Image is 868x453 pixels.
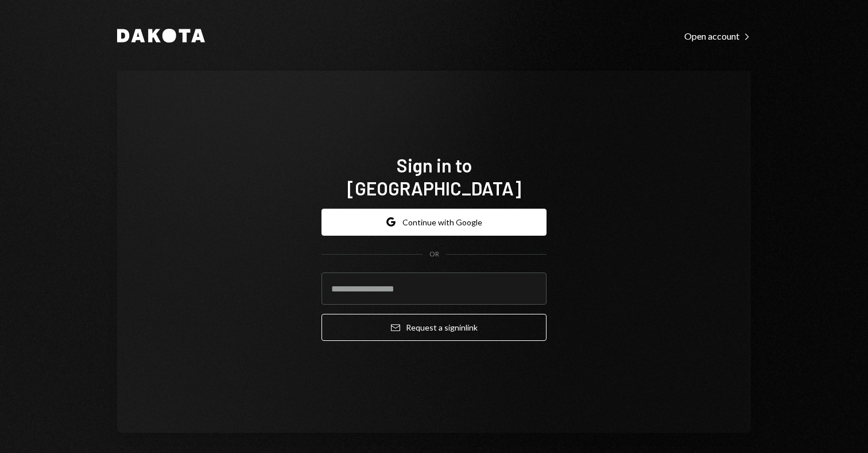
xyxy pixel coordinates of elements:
h1: Sign in to [GEOGRAPHIC_DATA] [321,153,547,199]
a: Open account [684,29,751,42]
button: Continue with Google [321,209,547,236]
div: OR [429,249,439,259]
button: Request a signinlink [321,314,547,341]
div: Open account [684,30,751,42]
